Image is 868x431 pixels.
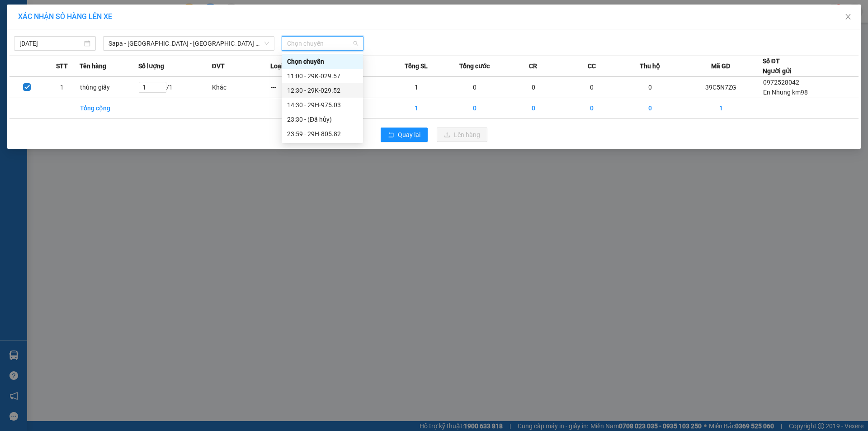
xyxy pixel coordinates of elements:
td: 0 [562,77,621,98]
div: Số ĐT Người gửi [763,56,792,76]
span: down [264,41,269,46]
div: 23:30 - (Đã hủy) [287,114,358,124]
td: 0 [504,98,562,118]
span: Tên hàng [80,61,106,71]
td: 0 [562,98,621,118]
div: 23:59 - 29H-805.82 [287,129,358,139]
span: Quay lại [398,130,420,140]
div: 11:00 - 29K-029.57 [287,71,358,81]
span: Chọn chuyến [287,37,358,50]
span: CC [588,61,596,71]
input: 11/10/2025 [19,38,82,48]
td: 0 [446,98,504,118]
span: Thu hộ [640,61,660,71]
span: rollback [388,132,394,139]
td: thùng giấy [80,77,138,98]
button: rollbackQuay lại [381,128,428,142]
span: XÁC NHẬN SỐ HÀNG LÊN XE [18,12,112,21]
td: 0 [504,77,562,98]
span: En Nhung km98 [763,89,808,96]
td: 39C5N7ZG [679,77,763,98]
span: CR [529,61,537,71]
div: 12:30 - 29K-029.52 [287,85,358,95]
td: 1 [387,98,445,118]
div: Chọn chuyến [282,54,363,69]
div: 14:30 - 29H-975.03 [287,100,358,110]
span: Mã GD [711,61,730,71]
button: Close [835,5,861,30]
span: close [844,13,852,20]
td: 1 [679,98,763,118]
td: Khác [212,77,270,98]
td: / 1 [138,77,212,98]
div: Chọn chuyến [287,57,358,66]
td: Tổng cộng [80,98,138,118]
td: 0 [446,77,504,98]
span: Loại hàng [270,61,299,71]
span: 0972528042 [763,79,799,86]
span: Tổng SL [405,61,428,71]
td: 1 [387,77,445,98]
span: Số lượng [138,61,164,71]
button: uploadLên hàng [437,128,487,142]
span: Sapa - Lào Cai - Hà Nội (Giường) [108,37,269,50]
td: 1 [45,77,80,98]
span: ĐVT [212,61,224,71]
span: Tổng cước [459,61,490,71]
td: --- [270,77,329,98]
td: 0 [621,77,679,98]
td: 0 [621,98,679,118]
span: STT [56,61,68,71]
